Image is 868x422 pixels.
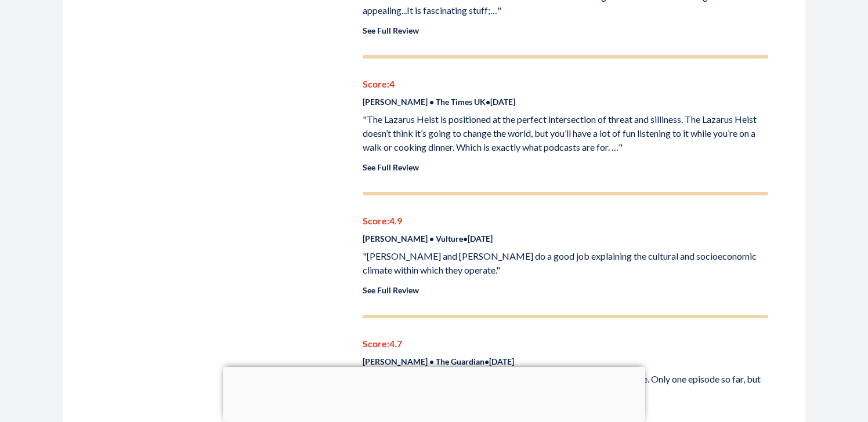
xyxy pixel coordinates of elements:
p: Score: 4.7 [363,337,768,351]
p: Score: 4.9 [363,214,768,228]
p: [PERSON_NAME] • Vulture • [DATE] [363,232,768,245]
p: Score: 4 [363,77,768,91]
p: [PERSON_NAME] • The Times UK • [DATE] [363,96,768,108]
iframe: Advertisement [223,367,645,419]
p: "[PERSON_NAME] and [PERSON_NAME] do a good job explaining the cultural and socioeconomic climate ... [363,249,768,277]
a: See Full Review [363,26,419,35]
p: [PERSON_NAME] • The Guardian • [DATE] [363,355,768,368]
a: See Full Review [363,162,419,172]
a: See Full Review [363,285,419,295]
p: "The Lazarus Heist is positioned at the perfect intersection of threat and silliness. The Lazarus... [363,112,768,154]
